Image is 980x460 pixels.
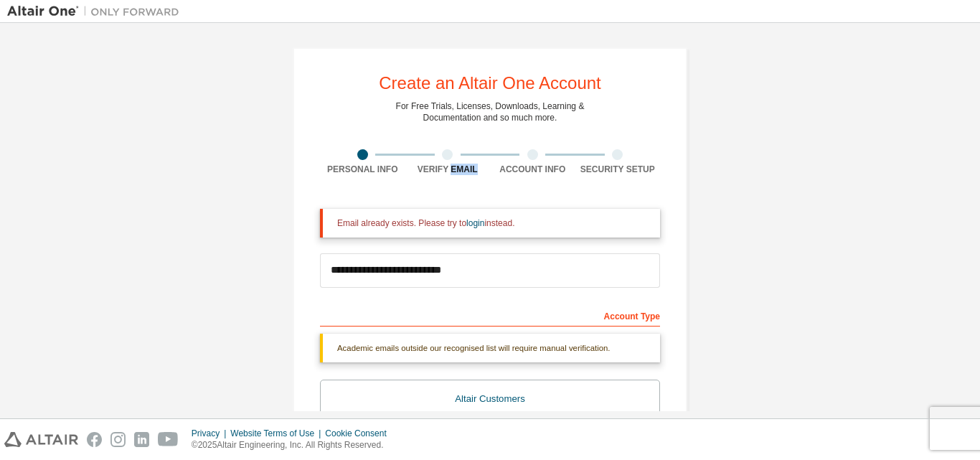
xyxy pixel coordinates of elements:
[396,100,585,123] div: For Free Trials, Licenses, Downloads, Learning & Documentation and so much more.
[230,428,325,439] div: Website Terms of Use
[575,164,661,175] div: Security Setup
[329,389,651,409] div: Altair Customers
[490,164,575,175] div: Account Info
[7,4,187,19] img: Altair One
[87,432,102,447] img: facebook.svg
[337,217,649,229] div: Email already exists. Please try to instead.
[320,164,405,175] div: Personal Info
[466,218,484,228] a: login
[405,164,491,175] div: Verify Email
[320,304,660,327] div: Account Type
[110,432,126,447] img: instagram.svg
[134,432,149,447] img: linkedin.svg
[320,334,660,362] div: Academic emails outside our recognised list will require manual verification.
[329,409,651,432] div: For existing customers looking to access software downloads, HPC resources, community, trainings ...
[379,75,601,92] div: Create an Altair One Account
[158,432,179,447] img: youtube.svg
[4,432,78,447] img: altair_logo.svg
[192,439,395,451] p: © 2025 Altair Engineering, Inc. All Rights Reserved.
[325,428,395,439] div: Cookie Consent
[192,428,230,439] div: Privacy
